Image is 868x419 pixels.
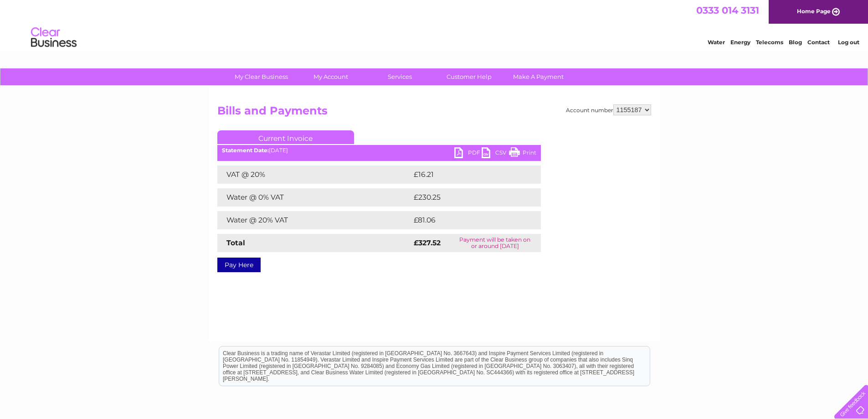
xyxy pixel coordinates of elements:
[362,68,437,85] a: Services
[217,166,411,184] td: VAT @ 20%
[509,147,536,160] a: Print
[789,39,802,46] a: Blog
[501,68,576,85] a: Make A Payment
[708,39,725,46] a: Water
[838,39,859,46] a: Log out
[219,5,650,44] div: Clear Business is a trading name of Verastar Limited (registered in [GEOGRAPHIC_DATA] No. 3667643...
[431,68,507,85] a: Customer Help
[222,147,269,154] b: Statement Date:
[566,104,651,115] div: Account number
[411,166,521,184] td: £16.21
[217,104,651,122] h2: Bills and Payments
[226,238,245,247] strong: Total
[224,68,299,85] a: My Clear Business
[217,258,261,272] a: Pay Here
[217,188,411,207] td: Water @ 0% VAT
[454,147,482,160] a: PDF
[217,211,411,229] td: Water @ 20% VAT
[217,147,541,154] div: [DATE]
[807,39,830,46] a: Contact
[482,147,509,160] a: CSV
[449,234,541,252] td: Payment will be taken on or around [DATE]
[31,24,77,52] img: logo.png
[411,188,524,207] td: £230.25
[217,130,354,144] a: Current Invoice
[414,238,441,247] strong: £327.52
[756,39,783,46] a: Telecoms
[411,211,522,229] td: £81.06
[730,39,750,46] a: Energy
[293,68,368,85] a: My Account
[696,5,759,16] a: 0333 014 3131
